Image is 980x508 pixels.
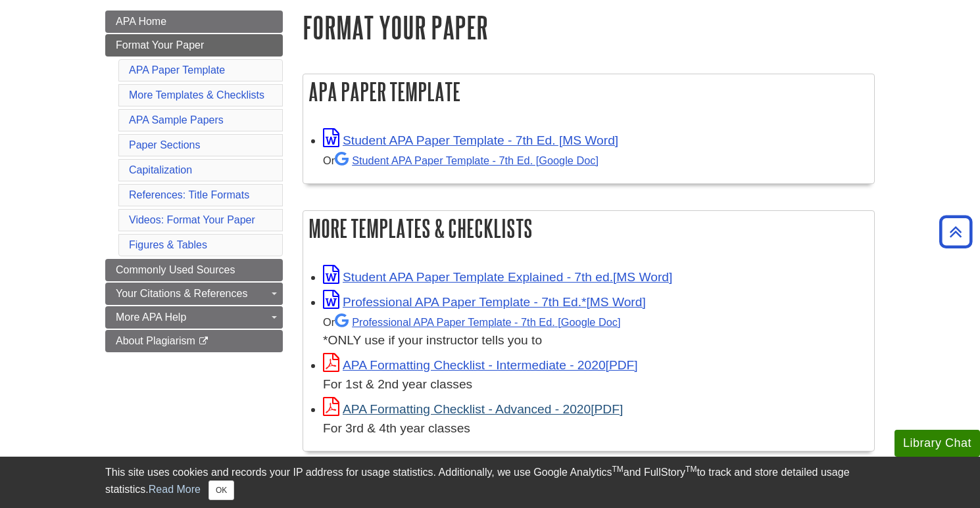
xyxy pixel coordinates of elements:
[116,39,204,51] span: Format Your Paper
[105,330,283,352] a: About Plagiarism
[323,316,620,328] small: Or
[323,295,646,309] a: Link opens in new window
[129,239,207,250] a: Figures & Tables
[149,484,201,495] a: Read More
[323,402,623,416] a: Link opens in new window
[129,89,264,101] a: More Templates & Checklists
[335,154,599,166] a: Student APA Paper Template - 7th Ed. [Google Doc]
[323,312,868,351] div: *ONLY use if your instructor tells you to
[116,16,166,27] span: APA Home
[129,214,255,225] a: Videos: Format Your Paper
[935,223,977,241] a: Back to Top
[198,337,209,346] i: This link opens in a new window
[116,264,235,275] span: Commonly Used Sources
[116,288,247,299] span: Your Citations & References
[105,306,283,329] a: More APA Help
[335,316,620,328] a: Professional APA Paper Template - 7th Ed.
[129,189,249,200] a: References: Title Formats
[116,335,195,346] span: About Plagiarism
[323,419,868,438] div: For 3rd & 4th year classes
[323,358,638,372] a: Link opens in new window
[129,114,224,126] a: APA Sample Papers
[323,154,599,166] small: Or
[116,312,186,323] span: More APA Help
[323,133,618,147] a: Link opens in new window
[105,34,283,57] a: Format Your Paper
[303,211,874,246] h2: More Templates & Checklists
[105,283,283,305] a: Your Citations & References
[303,74,874,109] h2: APA Paper Template
[323,375,868,394] div: For 1st & 2nd year classes
[612,465,623,474] sup: TM
[105,11,283,33] a: APA Home
[129,164,192,175] a: Capitalization
[685,465,697,474] sup: TM
[105,259,283,281] a: Commonly Used Sources
[208,480,234,500] button: Close
[323,270,672,284] a: Link opens in new window
[129,139,201,150] a: Paper Sections
[129,64,225,76] a: APA Paper Template
[894,430,980,457] button: Library Chat
[303,11,875,44] h1: Format Your Paper
[105,11,283,352] div: Guide Page Menu
[105,465,875,500] div: This site uses cookies and records your IP address for usage statistics. Additionally, we use Goo...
